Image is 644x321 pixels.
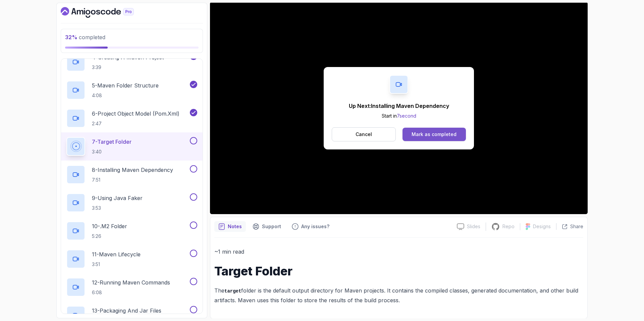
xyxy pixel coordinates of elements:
[224,288,241,294] code: target
[92,261,141,268] p: 3:51
[467,223,480,230] p: Slides
[65,34,77,41] span: 32 %
[92,177,173,183] p: 7:51
[92,205,143,211] p: 3:53
[332,127,396,141] button: Cancel
[249,221,285,232] button: Support button
[92,120,179,127] p: 2:47
[92,64,164,71] p: 3:39
[92,92,159,99] p: 4:08
[349,102,449,110] p: Up Next: Installing Maven Dependency
[502,223,515,230] p: Repo
[92,81,159,89] p: 5 - Maven Folder Structure
[356,131,372,138] p: Cancel
[262,223,281,230] p: Support
[214,221,246,232] button: notes button
[92,110,179,118] p: 6 - Project Object Model (pom.xml)
[92,250,141,258] p: 11 - Maven Lifecycle
[214,286,583,305] p: The folder is the default output directory for Maven projects. It contains the compiled classes, ...
[570,223,583,230] p: Share
[301,223,329,230] p: Any issues?
[556,223,583,230] button: Share
[65,34,105,41] span: completed
[66,278,197,297] button: 12-Running Maven Commands6:08
[397,113,416,119] span: 7 second
[214,264,583,278] h1: Target Folder
[61,7,149,18] a: Dashboard
[66,81,197,100] button: 5-Maven Folder Structure4:08
[92,307,161,315] p: 13 - Packaging And Jar Files
[66,137,197,156] button: 7-Target Folder3:40
[402,128,466,141] button: Mark as completed
[412,131,457,138] div: Mark as completed
[92,166,173,174] p: 8 - Installing Maven Dependency
[533,223,551,230] p: Designs
[228,223,242,230] p: Notes
[92,138,131,146] p: 7 - Target Folder
[92,278,170,286] p: 12 - Running Maven Commands
[66,109,197,128] button: 6-Project Object Model (pom.xml)2:47
[66,221,197,240] button: 10-.m2 Folder5:26
[66,250,197,268] button: 11-Maven Lifecycle3:51
[66,53,197,71] button: 4-Creating A Maven Project3:39
[214,247,583,256] p: ~1 min read
[92,289,170,296] p: 6:08
[66,165,197,184] button: 8-Installing Maven Dependency7:51
[288,221,333,232] button: Feedback button
[92,233,127,240] p: 5:26
[92,194,143,202] p: 9 - Using Java Faker
[92,222,127,230] p: 10 - .m2 Folder
[349,113,449,119] p: Start in
[66,193,197,212] button: 9-Using Java Faker3:53
[92,148,131,155] p: 3:40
